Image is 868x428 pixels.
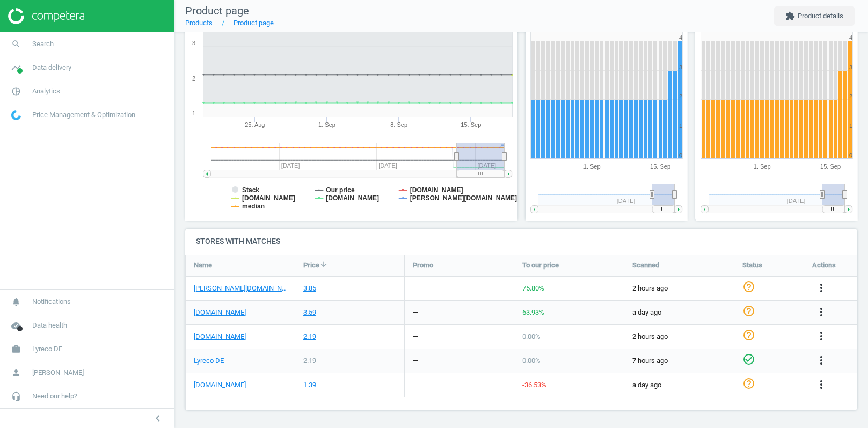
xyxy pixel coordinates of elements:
[194,332,246,342] a: [DOMAIN_NAME]
[194,284,287,293] a: [PERSON_NAME][DOMAIN_NAME]
[319,260,328,269] i: arrow_downward
[6,315,26,336] i: cloud_done
[849,152,852,158] text: 0
[742,353,755,366] i: check_circle_outline
[742,280,755,293] i: help_outline
[6,362,26,383] i: person
[650,163,670,170] tspan: 15. Sep
[679,93,682,99] text: 2
[413,380,418,390] div: —
[815,330,828,344] button: more_vert
[32,391,77,401] span: Need our help?
[245,121,265,128] tspan: 25. Aug
[32,344,62,354] span: Lyreco DE
[820,163,841,170] tspan: 15. Sep
[6,292,26,312] i: notifications
[632,332,726,342] span: 2 hours ago
[522,357,541,365] span: 0.00 %
[32,321,67,330] span: Data health
[413,284,418,293] div: —
[679,34,682,41] text: 4
[11,110,21,120] img: wGWNvw8QSZomAAAAABJRU5ErkJggg==
[6,57,26,78] i: timeline
[192,40,195,46] text: 3
[242,186,259,194] tspan: Stack
[303,284,316,293] div: 3.85
[413,260,433,270] span: Promo
[522,260,559,270] span: To our price
[32,297,71,307] span: Notifications
[815,306,828,318] i: more_vert
[185,19,213,27] a: Products
[303,356,316,366] div: 2.19
[815,354,828,367] i: more_vert
[632,356,726,366] span: 7 hours ago
[32,368,84,378] span: [PERSON_NAME]
[194,260,212,270] span: Name
[185,4,249,17] span: Product page
[6,34,26,54] i: search
[194,356,224,366] a: Lyreco DE
[742,260,762,270] span: Status
[812,260,836,270] span: Actions
[815,354,828,368] button: more_vert
[815,281,828,295] button: more_vert
[679,122,682,129] text: 1
[32,39,54,49] span: Search
[815,378,828,391] i: more_vert
[774,6,855,26] button: extensionProduct details
[849,34,852,41] text: 4
[849,64,852,70] text: 3
[303,260,319,270] span: Price
[192,75,195,82] text: 2
[632,308,726,317] span: a day ago
[522,381,546,389] span: -36.53 %
[151,412,164,425] i: chevron_left
[742,377,755,390] i: help_outline
[410,194,517,202] tspan: [PERSON_NAME][DOMAIN_NAME]
[32,110,135,120] span: Price Management & Optimization
[679,152,682,158] text: 0
[461,121,481,128] tspan: 15. Sep
[815,378,828,392] button: more_vert
[815,306,828,320] button: more_vert
[326,186,355,194] tspan: Our price
[6,386,26,407] i: headset_mic
[632,380,726,390] span: a day ago
[849,122,852,129] text: 1
[679,64,682,70] text: 3
[194,308,246,317] a: [DOMAIN_NAME]
[303,308,316,317] div: 3.59
[632,260,659,270] span: Scanned
[742,329,755,342] i: help_outline
[754,163,771,170] tspan: 1. Sep
[413,356,418,366] div: —
[632,284,726,293] span: 2 hours ago
[144,411,171,425] button: chevron_left
[326,194,379,202] tspan: [DOMAIN_NAME]
[303,332,316,342] div: 2.19
[413,332,418,342] div: —
[32,86,60,96] span: Analytics
[242,194,295,202] tspan: [DOMAIN_NAME]
[815,330,828,343] i: more_vert
[303,380,316,390] div: 1.39
[6,81,26,101] i: pie_chart_outlined
[390,121,407,128] tspan: 8. Sep
[849,93,852,99] text: 2
[522,284,544,292] span: 75.80 %
[815,281,828,294] i: more_vert
[192,110,195,117] text: 1
[318,121,335,128] tspan: 1. Sep
[785,11,795,21] i: extension
[522,332,541,340] span: 0.00 %
[32,63,71,72] span: Data delivery
[413,308,418,317] div: —
[185,229,857,254] h4: Stores with matches
[742,304,755,317] i: help_outline
[8,8,84,24] img: ajHJNr6hYgQAAAAASUVORK5CYII=
[242,202,265,210] tspan: median
[583,163,601,170] tspan: 1. Sep
[6,339,26,359] i: work
[410,186,463,194] tspan: [DOMAIN_NAME]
